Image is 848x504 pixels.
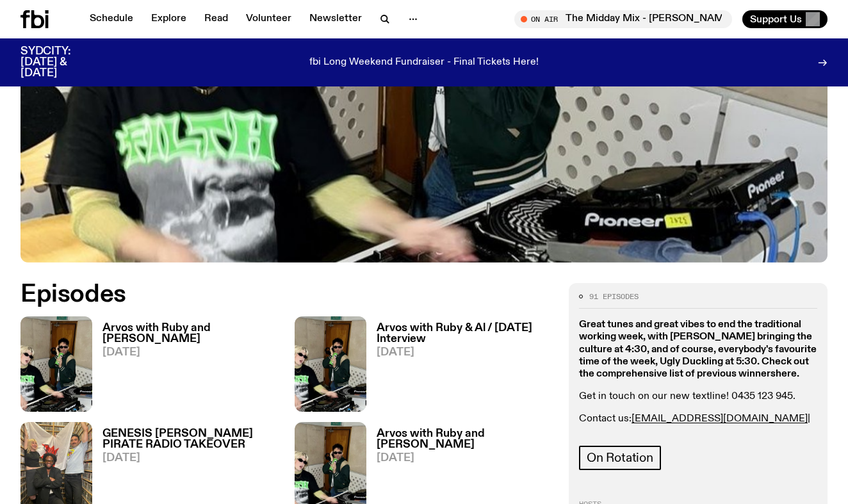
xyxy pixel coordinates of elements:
[20,283,553,306] h2: Episodes
[632,414,808,424] a: [EMAIL_ADDRESS][DOMAIN_NAME]
[302,10,370,28] a: Newsletter
[82,10,141,28] a: Schedule
[579,391,817,403] p: Get in touch on our new textline! 0435 123 945.
[589,293,639,300] span: 91 episodes
[750,13,802,25] span: Support Us
[579,320,817,379] strong: Great tunes and great vibes to end the traditional working week, with [PERSON_NAME] bringing the ...
[295,316,366,412] img: Ruby wears a Collarbones t shirt and pretends to play the DJ decks, Al sings into a pringles can....
[309,57,539,69] p: fbi Long Weekend Fundraiser - Final Tickets Here!
[20,46,102,79] h3: SYDCITY: [DATE] & [DATE]
[776,369,797,379] a: here
[377,323,553,345] h3: Arvos with Ruby & Al / [DATE] Interview
[377,428,553,450] h3: Arvos with Ruby and [PERSON_NAME]
[102,347,279,358] span: [DATE]
[102,323,279,345] h3: Arvos with Ruby and [PERSON_NAME]
[587,451,653,465] span: On Rotation
[579,446,661,470] a: On Rotation
[92,323,279,412] a: Arvos with Ruby and [PERSON_NAME][DATE]
[238,10,299,28] a: Volunteer
[742,10,828,28] button: Support Us
[797,369,799,379] strong: .
[102,428,279,450] h3: GENESIS [PERSON_NAME] PIRATE RADIO TAKEOVER
[20,316,92,412] img: Ruby wears a Collarbones t shirt and pretends to play the DJ decks, Al sings into a pringles can....
[514,10,732,28] button: On AirThe Midday Mix - [PERSON_NAME] & [PERSON_NAME]
[102,453,279,464] span: [DATE]
[143,10,194,28] a: Explore
[377,347,553,358] span: [DATE]
[377,453,553,464] span: [DATE]
[366,323,553,412] a: Arvos with Ruby & Al / [DATE] Interview[DATE]
[579,413,817,437] p: Contact us: |
[197,10,236,28] a: Read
